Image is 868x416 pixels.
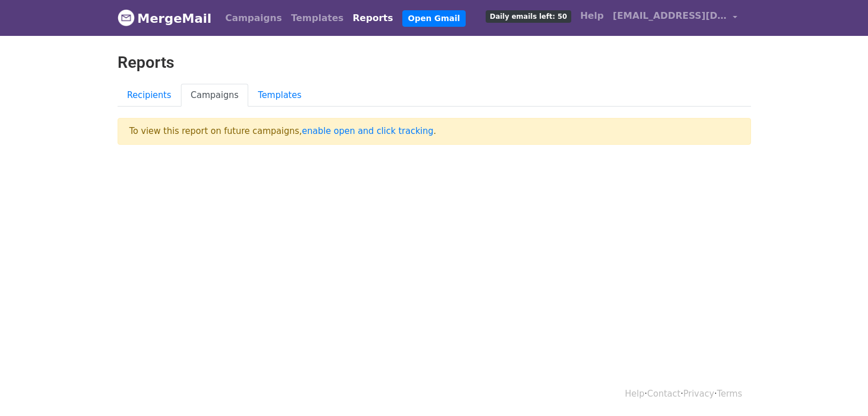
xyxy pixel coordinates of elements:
[576,5,608,27] a: Help
[613,9,727,23] span: [EMAIL_ADDRESS][DOMAIN_NAME]
[683,389,714,399] a: Privacy
[717,389,742,399] a: Terms
[402,10,466,27] a: Open Gmail
[221,7,286,30] a: Campaigns
[118,84,181,107] a: Recipients
[302,126,433,136] a: enable open and click tracking
[608,5,742,31] a: [EMAIL_ADDRESS][DOMAIN_NAME]
[625,389,644,399] a: Help
[181,84,248,107] a: Campaigns
[348,7,398,30] a: Reports
[486,10,571,23] span: Daily emails left: 50
[118,9,135,26] img: MergeMail logo
[118,6,212,30] a: MergeMail
[248,84,311,107] a: Templates
[286,7,348,30] a: Templates
[118,53,751,72] h2: Reports
[118,118,751,145] p: To view this report on future campaigns, .
[647,389,680,399] a: Contact
[481,5,575,27] a: Daily emails left: 50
